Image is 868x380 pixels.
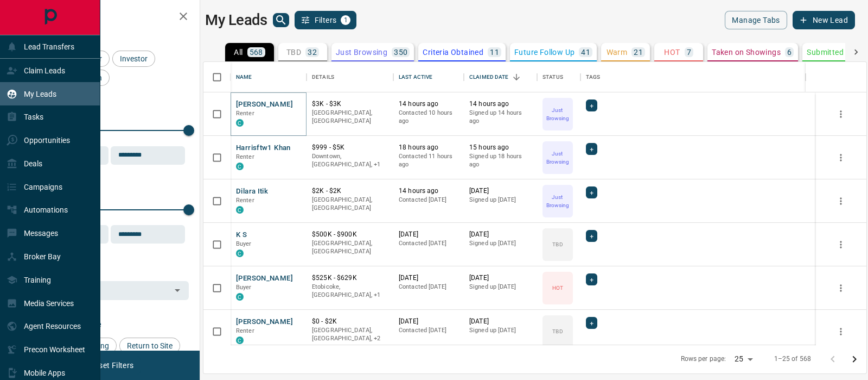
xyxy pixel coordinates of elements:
div: condos.ca [236,206,244,214]
p: Signed up 18 hours ago [469,152,532,169]
p: Contacted [DATE] [399,196,458,204]
p: 18 hours ago [399,143,458,152]
p: 21 [634,48,643,56]
button: Manage Tabs [725,11,787,29]
button: more [833,106,849,122]
div: condos.ca [236,250,244,257]
p: Just Browsing [544,106,572,122]
button: more [833,280,849,296]
p: Signed up [DATE] [469,239,532,248]
h2: Filters [35,11,189,24]
div: Last Active [399,62,432,92]
p: 15 hours ago [469,143,532,152]
p: HOT [552,284,563,292]
span: Buyer [236,284,252,291]
p: Signed up [DATE] [469,326,532,335]
p: Warm [607,48,628,56]
span: Buyer [236,240,252,247]
button: Harrisftw1 Khan [236,143,291,153]
div: condos.ca [236,119,244,127]
p: 11 [490,48,499,56]
p: Contacted [DATE] [399,326,458,335]
div: Name [236,62,252,92]
span: Renter [236,327,254,334]
p: $999 - $5K [312,143,388,152]
div: Details [312,62,334,92]
div: Claimed Date [469,62,509,92]
p: Just Browsing [336,48,387,56]
p: 1–25 of 568 [774,354,811,364]
div: Status [537,62,580,92]
div: + [586,143,597,155]
button: search button [273,13,289,27]
p: [DATE] [399,230,458,239]
div: + [586,99,597,111]
p: HOT [664,48,680,56]
div: Claimed Date [464,62,537,92]
p: Contacted 11 hours ago [399,152,458,169]
p: 14 hours ago [469,99,532,109]
p: [GEOGRAPHIC_DATA], [GEOGRAPHIC_DATA] [312,109,388,126]
button: Filters1 [295,11,357,29]
p: [GEOGRAPHIC_DATA], [GEOGRAPHIC_DATA] [312,196,388,213]
p: Mississauga [312,283,388,300]
p: Contacted 10 hours ago [399,109,458,126]
p: Signed up 14 hours ago [469,109,532,126]
h1: My Leads [205,11,267,29]
div: condos.ca [236,163,244,170]
p: $0 - $2K [312,317,388,326]
button: Go to next page [844,348,865,370]
p: Signed up [DATE] [469,196,532,204]
button: New Lead [793,11,855,29]
p: 568 [250,48,263,56]
p: [GEOGRAPHIC_DATA], [GEOGRAPHIC_DATA] [312,239,388,256]
p: 14 hours ago [399,186,458,196]
div: + [586,186,597,198]
p: Criteria Obtained [423,48,483,56]
p: $500K - $900K [312,230,388,239]
div: Investor [112,51,155,67]
button: K S [236,230,247,240]
p: $2K - $2K [312,186,388,196]
div: + [586,273,597,285]
span: + [590,187,593,198]
p: Just Browsing [544,193,572,209]
div: + [586,230,597,242]
p: [DATE] [399,317,458,326]
p: Taken on Showings [712,48,781,56]
button: [PERSON_NAME] [236,99,293,110]
p: 350 [394,48,407,56]
p: $3K - $3K [312,99,388,109]
p: [DATE] [399,273,458,283]
span: Renter [236,197,254,204]
button: Open [170,283,185,298]
p: Submitted Offer [807,48,864,56]
span: + [590,317,593,328]
button: [PERSON_NAME] [236,317,293,327]
div: condos.ca [236,293,244,301]
p: 41 [581,48,590,56]
p: [DATE] [469,230,532,239]
p: 6 [787,48,792,56]
p: Ottawa East, Ottawa [312,326,388,343]
button: more [833,323,849,340]
span: Return to Site [123,341,176,350]
p: Rows per page: [681,354,726,364]
div: condos.ca [236,337,244,344]
span: 1 [342,16,349,24]
span: + [590,144,593,154]
div: Tags [586,62,601,92]
button: more [833,236,849,253]
p: [DATE] [469,317,532,326]
p: Contacted [DATE] [399,239,458,248]
p: 14 hours ago [399,99,458,109]
button: more [833,149,849,166]
button: Sort [509,70,524,85]
span: Investor [116,54,151,63]
p: Just Browsing [544,149,572,166]
p: TBD [286,48,301,56]
button: [PERSON_NAME] [236,273,293,284]
p: All [234,48,242,56]
p: Signed up [DATE] [469,283,532,291]
div: Tags [580,62,806,92]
